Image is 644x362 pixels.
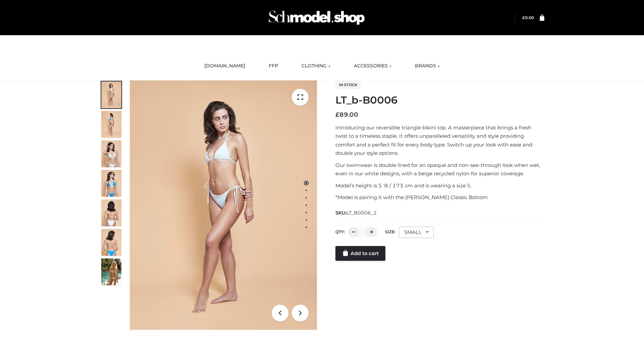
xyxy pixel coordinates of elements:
[399,227,434,238] div: SMALL
[101,111,121,138] img: ArielClassicBikiniTop_CloudNine_AzureSky_OW114ECO_2-scaled.jpg
[335,111,339,118] span: £
[385,229,395,234] label: Size:
[264,59,283,73] a: FFP
[199,59,250,73] a: [DOMAIN_NAME]
[101,199,121,226] img: ArielClassicBikiniTop_CloudNine_AzureSky_OW114ECO_7-scaled.jpg
[266,4,367,31] img: Schmodel Admin 964
[335,246,385,261] a: Add to cart
[101,81,121,108] img: ArielClassicBikiniTop_CloudNine_AzureSky_OW114ECO_1-scaled.jpg
[346,210,377,216] span: LT_B0006_2
[335,161,544,178] p: Our swimwear is double lined for an opaque and non-see-through look when wet, even in our white d...
[130,80,317,330] img: LT_b-B0006
[335,181,544,190] p: Model’s height is 5 ‘8 / 173 cm and is wearing a size S.
[335,94,544,106] h1: LT_b-B0006
[522,15,534,20] a: £0.00
[335,81,361,89] span: In stock
[335,123,544,158] p: Introducing our reversible triangle bikini top. A masterpiece that brings a fresh twist to a time...
[410,59,445,73] a: BRANDS
[297,59,335,73] a: CLOTHING
[349,59,396,73] a: ACCESSORIES
[101,170,121,197] img: ArielClassicBikiniTop_CloudNine_AzureSky_OW114ECO_4-scaled.jpg
[522,15,534,20] bdi: 0.00
[335,193,544,202] p: *Model is pairing it with the [PERSON_NAME] Classic Bottom
[522,15,525,20] span: £
[335,229,345,234] label: QTY:
[335,111,358,118] bdi: 89.00
[335,209,377,217] span: SKU:
[101,140,121,167] img: ArielClassicBikiniTop_CloudNine_AzureSky_OW114ECO_3-scaled.jpg
[101,229,121,256] img: ArielClassicBikiniTop_CloudNine_AzureSky_OW114ECO_8-scaled.jpg
[101,258,121,285] img: Arieltop_CloudNine_AzureSky2.jpg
